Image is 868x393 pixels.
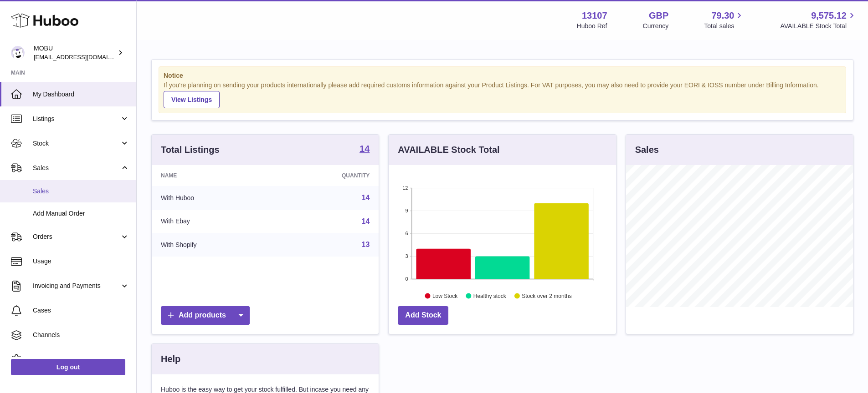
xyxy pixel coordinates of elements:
text: 0 [406,276,408,282]
span: [EMAIL_ADDRESS][DOMAIN_NAME] [34,53,134,60]
strong: 13107 [582,10,607,22]
td: With Huboo [152,186,274,210]
text: Low Stock [432,292,458,299]
td: With Shopify [152,233,274,257]
div: If you're planning on sending your products internationally please add required customs informati... [164,81,841,108]
span: Cases [33,306,129,315]
a: Log out [11,359,125,375]
strong: GBP [649,10,668,22]
th: Name [152,165,274,186]
a: Add products [161,306,250,325]
a: 13 [362,241,370,248]
text: 9 [406,208,408,213]
span: 9,575.12 [811,10,847,22]
h3: AVAILABLE Stock Total [398,144,499,156]
a: 9,575.12 AVAILABLE Stock Total [780,10,857,30]
a: 14 [360,144,370,155]
div: Currency [643,22,669,30]
a: 14 [362,217,370,225]
span: Total sales [704,22,745,30]
th: Quantity [274,165,379,186]
a: 14 [362,194,370,202]
text: 3 [406,253,408,259]
span: Orders [33,232,120,241]
strong: 14 [360,144,370,153]
span: Usage [33,257,129,266]
text: Healthy stock [473,292,507,299]
span: Settings [33,355,129,364]
text: 12 [403,185,408,191]
td: With Ebay [152,210,274,233]
h3: Total Listings [161,144,220,156]
a: 79.30 Total sales [704,10,745,30]
span: Stock [33,139,120,148]
strong: Notice [164,71,841,80]
img: mo@mobu.co.uk [11,46,25,60]
a: Add Stock [398,306,448,325]
h3: Help [161,353,180,365]
div: Huboo Ref [577,22,607,30]
a: View Listings [164,91,220,108]
span: Listings [33,115,120,123]
text: 6 [406,231,408,236]
span: Channels [33,331,129,339]
div: MOBU [34,44,116,61]
span: My Dashboard [33,90,129,99]
text: Stock over 2 months [522,292,572,299]
h3: Sales [635,144,659,156]
span: Invoicing and Payments [33,282,120,290]
span: 79.30 [711,10,734,22]
span: Sales [33,164,120,172]
span: Add Manual Order [33,209,129,218]
span: Sales [33,187,129,196]
span: AVAILABLE Stock Total [780,22,857,30]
